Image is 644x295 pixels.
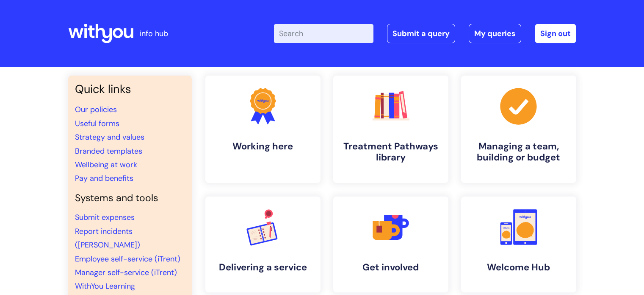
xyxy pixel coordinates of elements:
a: Welcome Hub [461,197,576,292]
input: Search [274,24,373,43]
h4: Treatment Pathways library [340,141,442,163]
h4: Welcome Hub [468,262,569,273]
a: Submit a query [387,24,455,43]
a: Delivering a service [205,197,321,292]
a: Managing a team, building or budget [461,76,576,183]
a: Get involved [333,197,448,292]
a: Manager self-service (iTrent) [75,267,177,278]
div: | - [274,24,576,43]
a: Submit expenses [75,212,135,222]
a: Wellbeing at work [75,160,137,170]
h3: Quick links [75,82,185,96]
a: Pay and benefits [75,173,133,183]
a: WithYou Learning [75,281,135,291]
a: Working here [205,76,321,183]
h4: Working here [212,141,314,152]
a: Treatment Pathways library [333,76,448,183]
a: Our policies [75,104,117,115]
a: Strategy and values [75,132,144,142]
h4: Systems and tools [75,192,185,204]
a: Employee self-service (iTrent) [75,254,180,264]
p: info hub [140,27,168,40]
a: Sign out [535,24,576,43]
a: Branded templates [75,146,142,156]
h4: Delivering a service [212,262,314,273]
h4: Get involved [340,262,442,273]
a: Useful forms [75,118,119,129]
h4: Managing a team, building or budget [468,141,569,163]
a: My queries [469,24,521,43]
a: Report incidents ([PERSON_NAME]) [75,226,140,250]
